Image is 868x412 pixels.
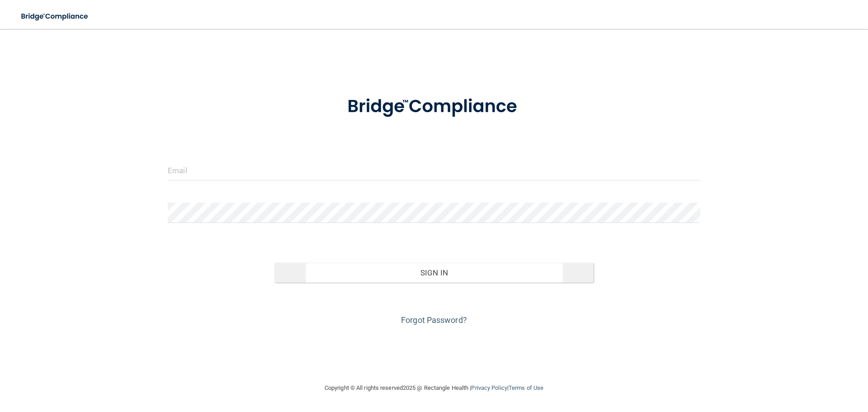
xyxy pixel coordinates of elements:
[471,384,507,391] a: Privacy Policy
[329,83,539,130] img: bridge_compliance_login_screen.278c3ca4.svg
[401,315,467,325] a: Forgot Password?
[274,263,594,283] button: Sign In
[14,7,97,26] img: bridge_compliance_login_screen.278c3ca4.svg
[509,384,543,391] a: Terms of Use
[168,160,700,180] input: Email
[269,374,599,403] div: Copyright © All rights reserved 2025 @ Rectangle Health | |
